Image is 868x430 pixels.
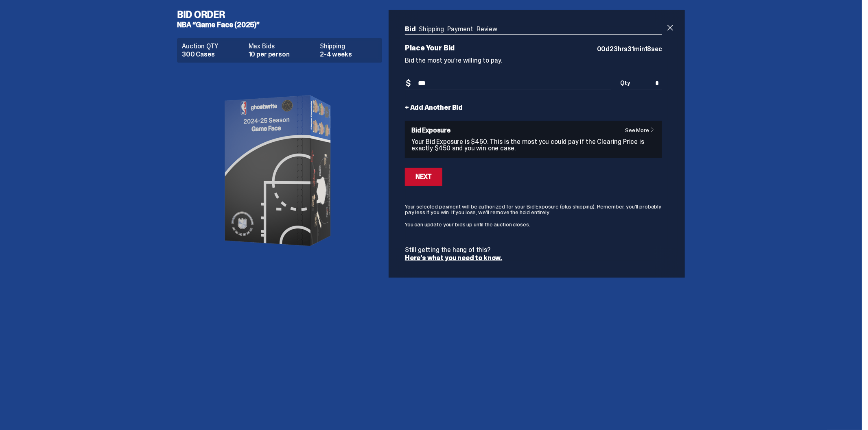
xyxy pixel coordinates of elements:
[419,25,444,33] a: Shipping
[405,104,463,111] a: + Add Another Bid
[405,222,662,227] p: You can update your bids up until the auction closes.
[249,51,315,58] dd: 10 per person
[406,79,411,87] span: $
[405,57,662,64] p: Bid the most you’re willing to pay.
[405,204,662,215] p: Your selected payment will be authorized for your Bid Exposure (plus shipping). Remember, you’ll ...
[645,45,652,53] span: 18
[597,46,662,52] p: d hrs min sec
[597,45,606,53] span: 00
[249,43,315,50] dt: Max Bids
[320,43,377,50] dt: Shipping
[177,10,389,20] h4: Bid Order
[625,127,659,133] a: See More
[405,44,597,52] p: Place Your Bid
[621,80,630,86] span: Qty
[610,45,618,53] span: 23
[405,25,416,33] a: Bid
[415,174,432,180] div: Next
[177,21,389,28] h5: NBA “Game Face (2025)”
[405,168,442,186] button: Next
[411,127,656,134] h6: Bid Exposure
[320,51,377,58] dd: 2-4 weeks
[628,45,634,53] span: 31
[198,69,361,272] img: product image
[182,51,244,58] dd: 300 Cases
[411,139,656,152] p: Your Bid Exposure is $450. This is the most you could pay if the Clearing Price is exactly $450 a...
[405,247,662,253] p: Still getting the hang of this?
[182,43,244,50] dt: Auction QTY
[405,254,502,262] a: Here’s what you need to know.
